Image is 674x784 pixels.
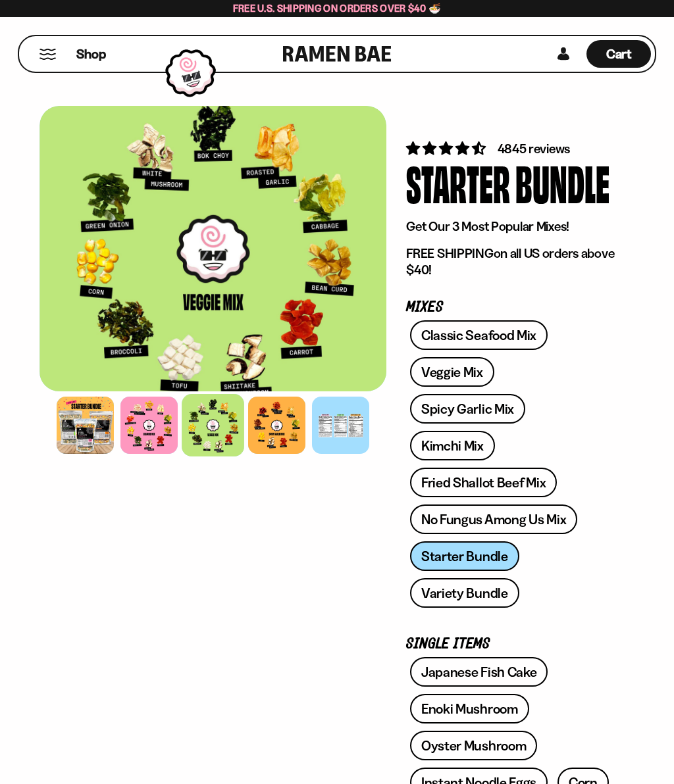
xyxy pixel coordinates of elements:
[406,245,493,261] strong: FREE SHIPPING
[410,431,495,460] a: Kimchi Mix
[410,731,538,760] a: Oyster Mushroom
[515,158,609,207] div: Bundle
[586,36,651,72] div: Cart
[39,49,57,60] button: Mobile Menu Trigger
[410,504,577,534] a: No Fungus Among Us Mix
[606,46,632,62] span: Cart
[498,141,571,157] span: 4845 reviews
[406,301,615,314] p: Mixes
[76,40,106,68] a: Shop
[410,694,529,723] a: Enoki Mushroom
[410,468,557,497] a: Fried Shallot Beef Mix
[406,638,615,650] p: Single Items
[233,2,442,14] span: Free U.S. Shipping on Orders over $40 🍜
[410,320,548,350] a: Classic Seafood Mix
[406,245,615,278] p: on all US orders above $40!
[406,140,488,157] span: 4.71 stars
[410,578,519,608] a: Variety Bundle
[406,158,510,207] div: Starter
[406,218,615,235] p: Get Our 3 Most Popular Mixes!
[76,45,106,63] span: Shop
[410,657,548,687] a: Japanese Fish Cake
[410,357,494,387] a: Veggie Mix
[410,394,525,424] a: Spicy Garlic Mix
